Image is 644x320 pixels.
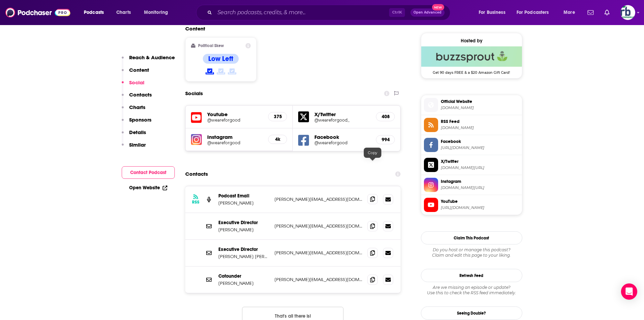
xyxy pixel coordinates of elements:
a: Seeing Double? [421,306,522,320]
a: @weareforgood [314,140,371,145]
button: open menu [139,7,177,18]
a: Instagram[DOMAIN_NAME][URL] [424,178,519,192]
a: Buzzsprout Deal: Get 90 days FREE & a $20 Amazon Gift Card! [421,46,522,74]
span: Official Website [441,99,519,105]
span: Monitoring [144,8,168,17]
p: [PERSON_NAME][EMAIL_ADDRESS][DOMAIN_NAME] [275,196,362,202]
span: Ctrl K [389,8,405,17]
img: Podchaser - Follow, Share and Rate Podcasts [5,6,70,19]
span: Facebook [441,138,519,145]
h5: Instagram [207,134,263,140]
button: Contacts [122,91,152,104]
h4: Low Left [208,55,233,63]
p: Contacts [129,91,152,98]
p: [PERSON_NAME] [218,200,269,206]
a: @weareforgood_ [314,118,371,123]
p: [PERSON_NAME] [PERSON_NAME] [218,254,269,259]
span: Charts [116,8,131,17]
span: For Business [479,8,505,17]
span: YouTube [441,198,519,205]
img: User Profile [620,5,635,20]
div: Search podcasts, credits, & more... [202,5,457,20]
p: Cofounder [218,273,269,279]
h5: 408 [382,114,389,120]
p: [PERSON_NAME] [218,227,269,233]
span: RSS Feed [441,119,519,125]
button: Reach & Audience [122,54,175,67]
p: Sponsors [129,116,151,123]
button: Claim This Podcast [421,231,522,244]
h5: 4k [274,136,281,142]
a: RSS Feed[DOMAIN_NAME] [424,118,519,132]
p: Reach & Audience [129,54,175,61]
p: Similar [129,142,146,148]
p: [PERSON_NAME][EMAIL_ADDRESS][DOMAIN_NAME] [275,277,362,282]
button: Open AdvancedNew [410,8,445,17]
span: Open Advanced [413,11,442,14]
span: feeds.buzzsprout.com [441,125,519,130]
button: Content [122,67,149,79]
a: Open Website [129,185,167,191]
div: Are we missing an episode or update? Use this to check the RSS feed immediately. [421,285,522,296]
div: Copy [364,148,381,158]
button: Show profile menu [620,5,635,20]
p: Executive Director [218,247,269,252]
h5: Youtube [207,111,263,118]
p: Social [129,79,144,86]
img: iconImage [191,134,202,145]
p: Podcast Email [218,193,269,199]
h3: RSS [192,199,199,205]
a: YouTube[URL][DOMAIN_NAME] [424,198,519,212]
p: [PERSON_NAME][EMAIL_ADDRESS][DOMAIN_NAME] [275,223,362,229]
input: Search podcasts, credits, & more... [215,7,389,18]
a: Facebook[URL][DOMAIN_NAME] [424,138,519,152]
button: Contact Podcast [122,166,175,179]
span: https://www.youtube.com/@weareforgood [441,205,519,210]
button: Refresh Feed [421,269,522,282]
span: X/Twitter [441,158,519,165]
span: weareforgood.com [441,105,519,110]
div: Claim and edit this page to your liking. [421,247,522,258]
div: Hosted by [421,38,522,44]
h2: Content [185,25,396,32]
h5: 375 [274,114,281,120]
a: @weareforgood [207,140,263,145]
a: Official Website[DOMAIN_NAME] [424,98,519,112]
h2: Political Skew [198,43,224,48]
p: Charts [129,104,145,110]
button: Charts [122,104,145,116]
a: X/Twitter[DOMAIN_NAME][URL] [424,158,519,172]
button: Similar [122,142,146,154]
button: open menu [79,7,113,18]
div: Open Intercom Messenger [621,283,637,300]
span: More [564,8,575,17]
h5: X/Twitter [314,111,371,118]
p: Executive Director [218,220,269,226]
img: Buzzsprout Deal: Get 90 days FREE & a $20 Amazon Gift Card! [421,46,522,67]
button: Details [122,129,146,142]
p: Details [129,129,146,135]
span: Logged in as johannarb [620,5,635,20]
a: Show notifications dropdown [585,7,596,18]
h5: 994 [382,137,389,143]
span: New [432,4,444,10]
h2: Socials [185,87,203,100]
p: Content [129,67,149,73]
p: [PERSON_NAME][EMAIL_ADDRESS][DOMAIN_NAME] [275,250,362,256]
span: Get 90 days FREE & a $20 Amazon Gift Card! [421,67,522,75]
button: open menu [474,7,514,18]
span: instagram.com/weareforgood [441,185,519,190]
span: Podcasts [84,8,104,17]
h5: @weareforgood [207,118,263,123]
a: Charts [112,7,135,18]
span: Instagram [441,178,519,185]
span: Do you host or manage this podcast? [421,247,522,253]
span: twitter.com/weareforgood_ [441,165,519,170]
button: Social [122,79,144,92]
span: https://www.facebook.com/weareforgood [441,145,519,150]
button: Sponsors [122,116,151,129]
